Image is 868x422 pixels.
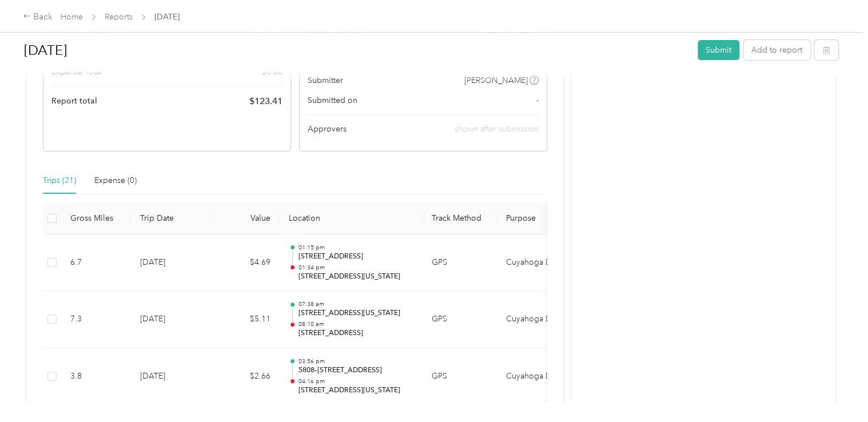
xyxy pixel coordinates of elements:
[51,95,97,107] span: Report total
[61,12,83,22] a: Home
[298,385,413,396] p: [STREET_ADDRESS][US_STATE]
[698,40,739,60] button: Submit
[497,234,583,292] td: Cuyahoga DD
[61,291,131,348] td: 7.3
[298,264,413,272] p: 01:34 pm
[105,12,133,22] a: Reports
[24,37,690,64] h1: Aug 2025
[211,348,280,405] td: $2.66
[211,291,280,348] td: $5.11
[308,94,357,106] span: Submitted on
[423,203,497,234] th: Track Method
[131,291,211,348] td: [DATE]
[298,357,413,365] p: 03:56 pm
[298,244,413,252] p: 01:15 pm
[94,174,137,187] div: Expense (0)
[497,291,583,348] td: Cuyahoga DD
[423,291,497,348] td: GPS
[154,11,180,23] span: [DATE]
[61,348,131,405] td: 3.8
[536,94,539,106] span: -
[61,203,131,234] th: Gross Miles
[298,328,413,339] p: [STREET_ADDRESS]
[131,348,211,405] td: [DATE]
[308,123,347,135] span: Approvers
[497,203,583,234] th: Purpose
[43,174,76,187] div: Trips (21)
[298,320,413,328] p: 08:10 am
[280,203,423,234] th: Location
[423,234,497,292] td: GPS
[298,252,413,262] p: [STREET_ADDRESS]
[804,358,868,422] iframe: Everlance-gr Chat Button Frame
[298,300,413,308] p: 07:38 am
[455,124,539,134] span: shown after submission
[497,348,583,405] td: Cuyahoga DD
[298,377,413,385] p: 04:16 pm
[211,203,280,234] th: Value
[211,234,280,292] td: $4.69
[298,272,413,282] p: [STREET_ADDRESS][US_STATE]
[249,94,282,108] span: $ 123.41
[61,234,131,292] td: 6.7
[23,10,53,24] div: Back
[131,203,211,234] th: Trip Date
[298,365,413,376] p: 5808–[STREET_ADDRESS]
[298,308,413,319] p: [STREET_ADDRESS][US_STATE]
[131,234,211,292] td: [DATE]
[423,348,497,405] td: GPS
[743,40,810,60] button: Add to report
